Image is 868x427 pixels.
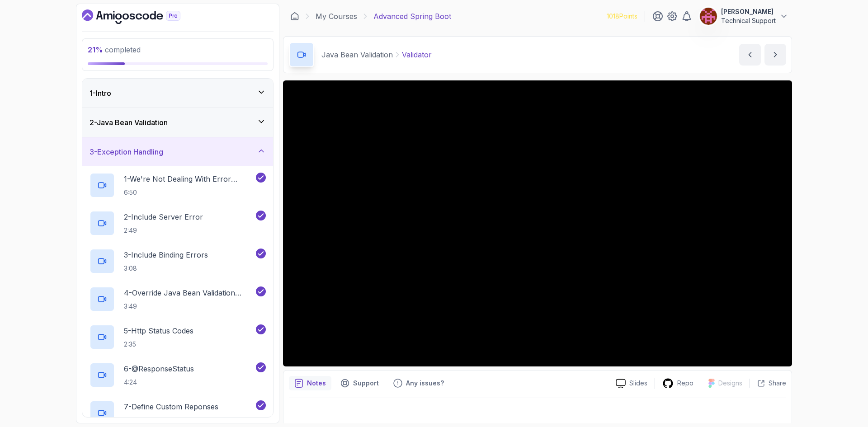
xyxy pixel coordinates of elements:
p: Validator [402,49,432,60]
button: 4-Override Java Bean Validation Messages3:49 [90,286,266,312]
button: 6-@ResponseStatus4:24 [90,362,266,388]
iframe: 6 - Validator [283,80,792,366]
a: My Courses [316,11,357,22]
p: 2:35 [124,340,193,349]
p: 5 - Http Status Codes [124,325,193,336]
button: 5-Http Status Codes2:35 [90,324,266,350]
button: 1-Intro [82,79,273,108]
p: 2 - Include Server Error [124,211,203,222]
span: completed [88,45,141,54]
span: 21 % [88,45,103,54]
p: 6 - @ResponseStatus [124,363,194,374]
img: user profile image [700,8,717,25]
p: [PERSON_NAME] [721,7,776,16]
p: 2:49 [124,226,203,235]
button: 2-Java Bean Validation [82,108,273,137]
a: Dashboard [82,9,201,24]
p: 4 - Override Java Bean Validation Messages [124,287,254,298]
button: notes button [289,376,331,390]
button: 1-We're Not Dealing With Error Properply6:50 [90,173,266,198]
p: 3:49 [124,302,254,311]
p: 3:08 [124,264,208,273]
p: 4:24 [124,378,194,387]
button: previous content [739,44,761,66]
button: Feedback button [388,376,449,390]
p: Share [769,379,786,388]
a: Slides [609,379,655,388]
p: Technical Support [721,16,776,25]
p: 7 - Define Custom Reponses [124,401,218,412]
button: user profile image[PERSON_NAME]Technical Support [699,7,788,25]
button: 2-Include Server Error2:49 [90,211,266,236]
button: 3-Include Binding Errors3:08 [90,249,266,274]
p: Notes [307,379,326,388]
p: 6:50 [124,188,254,197]
p: Slides [629,379,647,388]
button: Share [750,379,786,388]
a: Repo [655,378,701,389]
p: 5:06 [124,416,218,425]
p: Designs [718,379,742,388]
p: Support [353,379,379,388]
p: Repo [677,379,693,388]
p: Advanced Spring Boot [373,11,451,22]
button: 7-Define Custom Reponses5:06 [90,400,266,426]
p: Any issues? [406,379,444,388]
h3: 2 - Java Bean Validation [90,117,168,128]
a: Dashboard [290,12,299,21]
p: 1 - We're Not Dealing With Error Properply [124,174,254,184]
p: Java Bean Validation [321,49,393,60]
button: Support button [335,376,384,390]
button: next content [764,44,786,66]
p: 3 - Include Binding Errors [124,249,208,260]
h3: 1 - Intro [90,88,111,99]
button: 3-Exception Handling [82,137,273,166]
h3: 3 - Exception Handling [90,146,163,157]
p: 1018 Points [607,12,637,21]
